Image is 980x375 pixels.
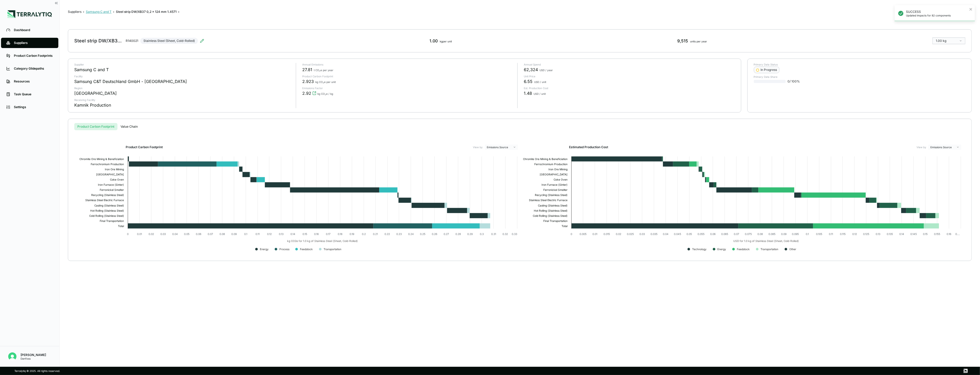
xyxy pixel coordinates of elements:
text: 0.085 [768,232,775,236]
span: 2.923 [302,78,314,85]
text: Hot Rolling (Stainless Steel) [534,209,567,212]
div: Task Queue [14,92,53,96]
span: 2.92 [302,90,311,96]
text: [GEOGRAPHIC_DATA] [96,173,124,176]
sub: 2 [319,70,320,72]
div: 9,515 [677,38,707,44]
text: Ferronickel Smelter [100,188,124,191]
p: Annual Spend [524,63,735,66]
text: Recycling (Stainless Steel) [91,193,124,197]
text: Coke Oven [110,178,124,181]
span: › [83,10,84,14]
button: Open user button [6,350,19,363]
p: Product Carbon Footprint [302,75,513,78]
p: Emissions Factor [302,87,513,90]
text: Cold Rolling (Stainless Steel) [533,214,567,218]
p: Supplier [74,63,292,66]
div: In Progress [756,68,777,72]
label: View by [473,146,483,149]
text: 0.005 [580,232,587,236]
span: 6.55 [524,78,533,85]
sub: 2 [323,82,324,84]
text: Technology [692,248,707,251]
text: Recycling (Stainless Steel) [535,193,567,197]
text: 0.08 [219,232,225,236]
text: Process [279,248,289,251]
text: 0.045 [674,232,681,236]
span: 27.81 [302,67,312,73]
text: Hot Rolling (Stainless Steel) [90,209,124,212]
p: Annual Emissions [302,63,513,66]
p: Primary Data Status [754,63,965,66]
text: Iron Ore Mining [105,168,124,171]
text: 0.32 [503,232,508,236]
text: Transportation [761,248,778,251]
text: Energy [260,248,269,251]
text: 0.02 [616,232,621,236]
text: 0.03 [639,232,645,236]
text: 0.07 [208,232,213,236]
text: 0.135 [887,232,893,236]
text: 0.18 [338,232,342,236]
text: Stainless Steel Electric Furnace [85,199,124,202]
text: 0.17 [326,232,331,236]
div: Category Glidepaths [14,67,53,71]
div: Samsung C&T Deutschland GmbH - [GEOGRAPHIC_DATA] [74,78,187,85]
text: 0.24 [408,232,414,236]
text: 0.09 [231,232,237,236]
text: Chromite Ore Mining & Beneficiation [79,157,124,161]
p: Facility [74,75,292,78]
text: Final Transportation [543,219,567,223]
text: 0.1 [806,232,809,236]
div: Suppliers [14,41,53,45]
text: 0 [127,232,129,236]
text: Casting (Stainless Steel) [94,204,124,207]
div: s [74,123,965,130]
text: 0.035 [650,232,657,236]
text: 0.08 [757,232,763,236]
text: kg CO2e for 1.0 kg of Stainless Steel (Sheet, Cold-Rolled) [287,239,358,243]
p: Region [74,87,292,90]
text: 0.07 [734,232,739,236]
button: Samsung C and T [86,10,112,14]
span: kg CO e per unit [315,80,336,83]
div: Settings [14,105,53,109]
text: 0.065 [721,232,728,236]
button: Emissions Source [928,145,961,150]
text: 0.33 [512,232,517,236]
span: 0 / 100 % [788,79,800,83]
text: Stainless Steel Electric Furnace [529,199,567,202]
div: Kamnik Production [74,102,111,108]
div: [PERSON_NAME] [21,353,46,357]
text: 0.16 [314,232,319,236]
text: 0.13 [279,232,283,236]
text: 0 [571,232,572,236]
h2: Estimated Production Cost [569,145,608,149]
img: Logo [7,10,52,18]
text: 0.105 [816,232,822,236]
text: 0.09 [781,232,786,236]
button: Emissions Source [485,145,518,150]
text: Ferronickel Smelter [543,188,567,191]
text: Iron Ore Mining [548,168,567,171]
span: units per year [690,40,707,43]
text: 0.11 [829,232,833,236]
text: Total [562,224,567,228]
span: › [113,10,114,14]
text: 0.14 [899,232,904,236]
text: 0.23 [396,232,402,236]
text: 0.14 [290,232,295,236]
button: close [969,7,973,11]
text: 0.19 [350,232,354,236]
span: USD / year [539,69,553,72]
text: 0.06 [196,232,201,236]
text: 0.15 [303,232,307,236]
span: 62,324 [524,67,538,73]
h2: Product Carbon Footprint [126,145,163,149]
text: 0.21 [373,232,378,236]
span: › [178,10,179,14]
span: t CO e per year [314,69,333,72]
div: Steel strip DW/XB37 0,2 x 124 mm 1.4571 [74,38,124,44]
div: Steel strip DW/XB37 0,2 x 124 mm 1.4571 [116,10,177,14]
text: 0.28 [455,232,461,236]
